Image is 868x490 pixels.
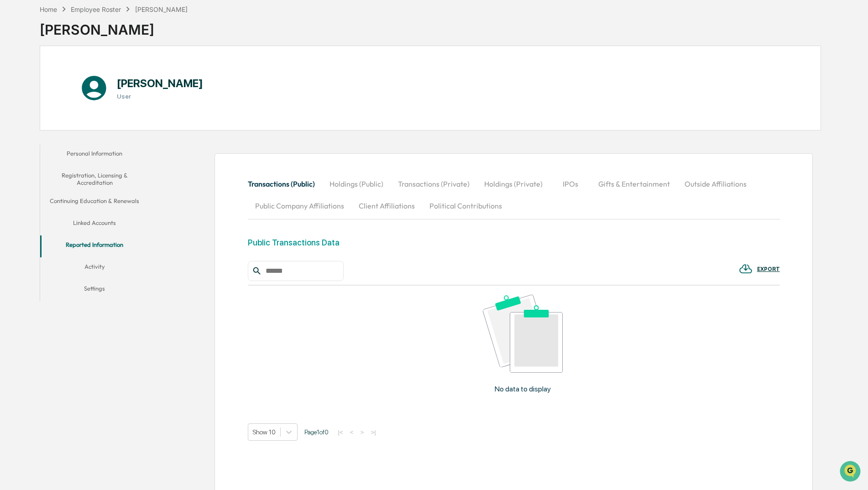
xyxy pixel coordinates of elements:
[31,70,150,79] div: Start new chat
[347,428,356,436] button: <
[248,238,340,247] div: Public Transactions Data
[155,73,166,83] button: Start new chat
[248,173,780,217] div: secondary tabs example
[483,295,563,373] img: No data
[9,133,16,141] div: 🔎
[40,279,149,301] button: Settings
[40,257,149,279] button: Activity
[839,460,863,485] iframe: Open customer support
[91,155,110,162] span: Pylon
[368,428,378,436] button: >|
[9,19,166,34] p: How can we help?
[18,132,58,141] span: Data Lookup
[550,173,591,195] button: IPOs
[391,173,477,195] button: Transactions (Private)
[40,235,149,257] button: Reported Information
[248,195,351,217] button: Public Company Affiliations
[75,115,113,124] span: Attestations
[71,5,121,13] div: Employee Roster
[304,428,329,436] span: Page 1 of 0
[757,266,780,272] div: EXPORT
[591,173,677,195] button: Gifts & Entertainment
[322,173,391,195] button: Holdings (Public)
[351,195,422,217] button: Client Affiliations
[495,385,551,393] p: No data to display
[18,115,59,124] span: Preclearance
[64,154,110,162] a: Powered byPylon
[40,214,149,235] button: Linked Accounts
[117,77,203,90] h1: [PERSON_NAME]
[9,70,26,86] img: 1746055101610-c473b297-6a78-478c-a979-82029cc54cd1
[739,262,753,276] img: EXPORT
[40,144,149,302] div: secondary tabs example
[40,166,149,192] button: Registration, Licensing & Accreditation
[5,111,63,128] a: 🖐️Preclearance
[40,192,149,214] button: Continuing Education & Renewals
[40,5,57,13] div: Home
[40,144,149,166] button: Personal Information
[422,195,509,217] button: Political Contributions
[477,173,550,195] button: Holdings (Private)
[358,428,367,436] button: >
[9,116,16,123] div: 🖐️
[66,116,73,123] div: 🗄️
[335,428,346,436] button: |<
[677,173,754,195] button: Outside Affiliations
[31,79,115,86] div: We're available if you need us!
[63,111,117,128] a: 🗄️Attestations
[248,173,322,195] button: Transactions (Public)
[117,93,203,100] h3: User
[135,5,188,13] div: [PERSON_NAME]
[5,129,61,145] a: 🔎Data Lookup
[40,14,188,38] div: [PERSON_NAME]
